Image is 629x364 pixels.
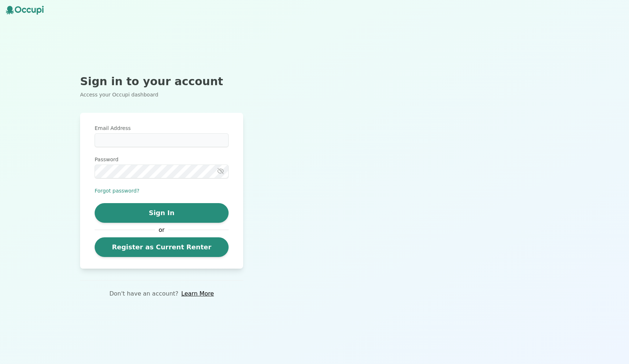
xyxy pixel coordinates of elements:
button: Forgot password? [95,187,139,194]
a: Register as Current Renter [95,237,229,257]
span: or [155,226,168,234]
h2: Sign in to your account [80,75,243,88]
a: Learn More [181,289,214,298]
label: Email Address [95,124,229,132]
label: Password [95,156,229,163]
button: Sign In [95,203,229,223]
p: Access your Occupi dashboard [80,91,243,98]
p: Don't have an account? [109,289,178,298]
